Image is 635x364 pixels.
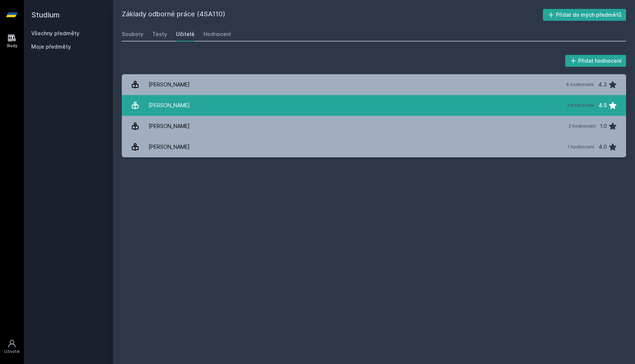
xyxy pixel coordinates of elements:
a: [PERSON_NAME] 2 hodnocení 1.0 [122,116,626,137]
a: [PERSON_NAME] 1 hodnocení 4.0 [122,137,626,157]
a: [PERSON_NAME] 4 hodnocení 4.3 [122,74,626,95]
a: Testy [152,27,167,42]
div: 2 hodnocení [569,123,596,129]
div: [PERSON_NAME] [149,140,190,154]
div: 4.3 [598,77,607,92]
a: Study [1,30,22,52]
div: [PERSON_NAME] [149,119,190,134]
div: Study [7,43,17,49]
a: [PERSON_NAME] 2 hodnocení 4.5 [122,95,626,116]
div: 4.0 [599,140,607,154]
div: 1 hodnocení [567,144,594,150]
div: [PERSON_NAME] [149,77,190,92]
div: 2 hodnocení [567,102,594,108]
a: Hodnocení [203,27,231,42]
a: Všechny předměty [31,30,79,36]
div: Uživatel [4,349,20,354]
div: Hodnocení [203,30,231,38]
a: Uživatel [1,335,22,358]
a: Soubory [122,27,143,42]
div: [PERSON_NAME] [149,98,190,113]
div: Testy [152,30,167,38]
button: Přidat do mých předmětů [543,9,626,21]
div: Soubory [122,30,143,38]
div: 4 hodnocení [566,82,594,88]
span: Moje předměty [31,43,71,50]
button: Přidat hodnocení [565,55,626,67]
div: 1.0 [600,119,607,134]
div: Učitelé [176,30,195,38]
div: 4.5 [599,98,607,113]
h2: Základy odborné práce (4SA110) [122,9,543,21]
a: Učitelé [176,27,195,42]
